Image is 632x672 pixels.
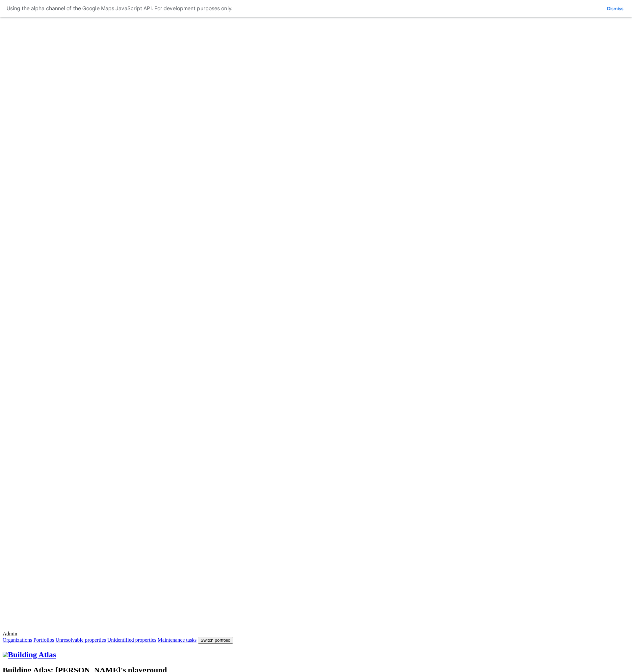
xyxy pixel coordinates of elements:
label: Admin [3,625,629,636]
img: main-0bbd2752.svg [3,652,8,657]
button: Dismiss [605,5,625,12]
a: Organizations [3,637,32,643]
button: Switch portfolio [198,637,233,644]
a: Unidentified properties [107,637,156,643]
a: Building Atlas [3,650,56,659]
a: Portfolios [33,637,54,643]
div: Using the alpha channel of the Google Maps JavaScript API. For development purposes only. [7,4,232,13]
a: Unresolvable properties [56,637,106,643]
a: Maintenance tasks [158,637,197,643]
